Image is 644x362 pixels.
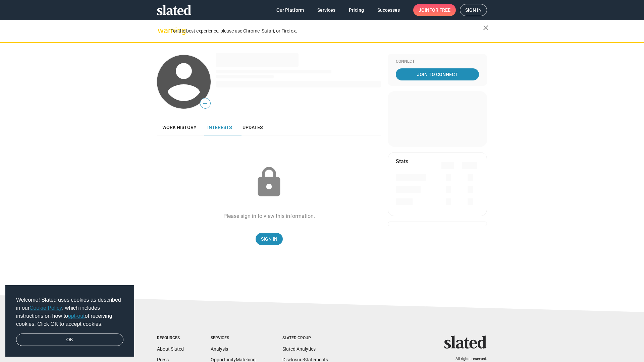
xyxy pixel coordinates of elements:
a: Sign In [256,233,283,245]
div: For the best experience, please use Chrome, Safari, or Firefox. [170,26,483,36]
a: Work history [157,119,202,135]
span: Sign in [465,4,482,16]
span: Work history [162,125,197,130]
a: Successes [372,4,405,16]
a: Analysis [211,346,228,352]
span: Join [419,4,450,16]
div: Services [211,336,256,341]
span: Successes [377,4,400,16]
a: Our Platform [271,4,309,16]
a: dismiss cookie message [16,334,123,346]
span: Sign In [261,233,277,245]
span: Welcome! Slated uses cookies as described in our , which includes instructions on how to of recei... [16,296,123,328]
a: Updates [237,119,268,135]
mat-icon: lock [252,166,286,199]
div: Connect [396,59,479,64]
span: — [200,99,210,108]
a: Services [312,4,341,16]
div: Resources [157,336,184,341]
div: Slated Group [282,336,328,341]
span: Services [317,4,335,16]
a: Interests [202,119,237,135]
span: Our Platform [276,4,304,16]
span: Join To Connect [397,68,478,80]
div: cookieconsent [5,285,134,357]
a: Cookie Policy [30,305,62,311]
mat-card-title: Stats [396,158,408,165]
span: Updates [243,125,263,130]
a: Sign in [460,4,487,16]
span: Pricing [349,4,364,16]
mat-icon: close [482,24,490,32]
span: for free [429,4,450,16]
a: About Slated [157,346,184,352]
a: Joinfor free [413,4,456,16]
mat-icon: warning [158,26,166,35]
a: Slated Analytics [282,346,316,352]
a: Join To Connect [396,68,479,80]
span: Interests [207,125,232,130]
a: Pricing [343,4,369,16]
div: Please sign in to view this information. [223,213,315,220]
a: opt-out [68,313,85,319]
